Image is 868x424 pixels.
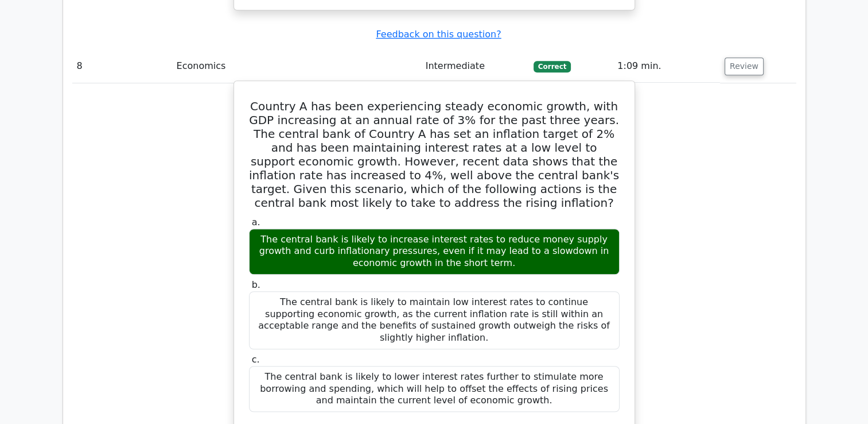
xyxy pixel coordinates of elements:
[249,229,620,275] div: The central bank is likely to increase interest rates to reduce money supply growth and curb infl...
[249,366,620,412] div: The central bank is likely to lower interest rates further to stimulate more borrowing and spendi...
[421,50,529,83] td: Intermediate
[725,57,764,75] button: Review
[172,50,421,83] td: Economics
[248,99,621,210] h5: Country A has been experiencing steady economic growth, with GDP increasing at an annual rate of ...
[252,217,260,228] span: a.
[376,29,501,40] a: Feedback on this question?
[252,354,260,365] span: c.
[613,50,720,83] td: 1:09 min.
[534,61,571,72] span: Correct
[72,50,172,83] td: 8
[252,279,260,290] span: b.
[249,291,620,349] div: The central bank is likely to maintain low interest rates to continue supporting economic growth,...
